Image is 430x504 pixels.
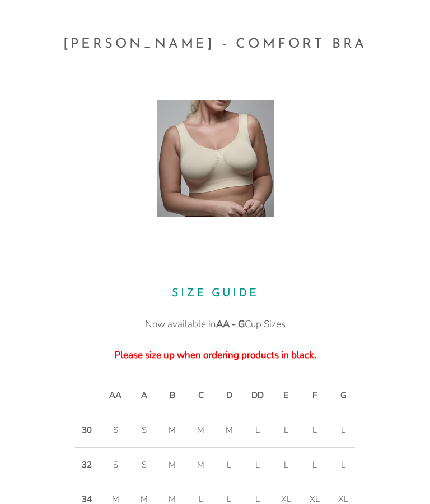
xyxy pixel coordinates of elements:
td: L [303,448,331,483]
td: M [161,413,190,448]
strong: G [340,390,347,401]
strong: 30 [82,424,92,436]
td: S [133,448,161,483]
td: M [161,448,190,483]
td: L [246,413,275,448]
td: S [104,448,133,483]
td: L [275,448,303,483]
strong: 32 [82,459,92,470]
strong: C [198,390,204,401]
strong: D [226,390,232,401]
td: L [218,448,246,483]
td: L [331,448,355,483]
strong: AA [109,390,121,401]
strong: DD [251,390,264,401]
td: S [104,413,133,448]
strong: F [312,390,317,401]
strong: AA - G [216,318,245,331]
strong: E [283,390,288,401]
p: Now available in Cup Sizes [28,317,402,332]
td: L [275,413,303,448]
td: L [331,413,355,448]
td: M [218,413,246,448]
strong: B [170,390,175,401]
td: M [189,413,218,448]
strong: A [141,390,147,401]
td: M [189,448,218,483]
span: Size Guide [172,288,259,299]
td: L [246,448,275,483]
td: L [303,413,331,448]
td: S [133,413,161,448]
strong: Please size up when ordering products in black. [114,349,316,361]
